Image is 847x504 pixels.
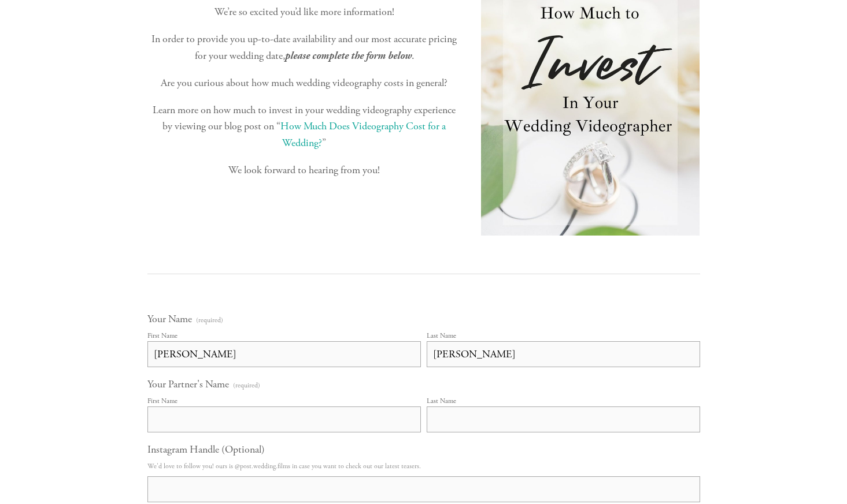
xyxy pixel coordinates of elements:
[147,4,461,21] p: We’re so excited you’d like more information!
[147,312,192,326] span: Your Name
[233,382,260,389] span: (required)
[280,120,448,150] a: How Much Does Videography Cost for a Wedding?
[147,31,461,65] p: In order to provide you up-to-date availability and our most accurate pricing for your wedding da...
[147,102,461,152] p: Learn more on how much to invest in your wedding videography experience by viewing our blog post ...
[147,75,461,92] p: Are you curious about how much wedding videography costs in general?
[196,317,223,324] span: (required)
[147,378,229,391] span: Your Partner's Name
[147,162,461,179] p: We look forward to hearing from you!
[285,50,412,62] em: please complete the form below
[427,397,456,405] div: Last Name
[147,331,177,340] div: First Name
[147,397,177,405] div: First Name
[427,331,456,340] div: Last Name
[147,458,700,474] p: We'd love to follow you! ours is @post.wedding.films in case you want to check out our latest tea...
[147,443,265,456] span: Instagram Handle (Optional)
